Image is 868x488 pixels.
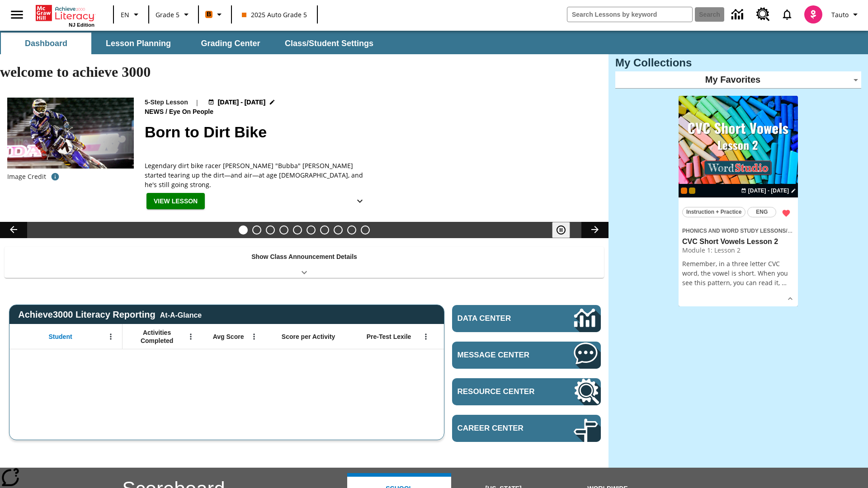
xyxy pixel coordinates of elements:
a: Data Center [726,2,751,27]
span: Instruction + Practice [686,207,741,217]
button: Aug 18 - Aug 18 Choose Dates [206,98,278,107]
span: Data Center [458,314,543,323]
button: Select a new avatar [799,3,828,26]
span: Pre-Test Lexile [367,333,411,341]
h3: CVC Short Vowels Lesson 2 [682,237,794,247]
button: Slide 7 Pre-release lesson [320,225,329,235]
button: Grading Center [185,33,276,54]
span: Score per Activity [282,333,335,341]
div: Legendary dirt bike racer [PERSON_NAME] "Bubba" [PERSON_NAME] started tearing up the dirt—and air... [145,161,371,189]
span: NJ Edition [69,22,94,28]
span: … [782,278,787,287]
span: Activities Completed [127,328,187,345]
p: Remember, in a three letter CVC word, the vowel is short. When you see this pattern, you can read... [682,259,794,287]
span: Eye On People [169,107,215,117]
button: Class/Student Settings [278,33,381,54]
span: / [165,108,167,115]
button: Show Details [783,292,797,305]
button: Slide 1 Born to Dirt Bike [239,225,248,235]
span: Avg Score [213,333,244,341]
span: Resource Center [458,387,547,396]
a: Notifications [775,3,799,26]
button: Open Menu [104,330,118,343]
p: Show Class Announcement Details [251,252,357,262]
span: EN [121,10,129,19]
span: ENG [756,207,768,217]
button: Slide 10 Sleepless in the Animal Kingdom [361,225,370,235]
a: Resource Center, Will open in new tab [751,2,775,27]
button: Remove from Favorites [778,205,794,221]
button: Lesson Planning [93,33,184,54]
div: Show Class Announcement Details [5,247,604,278]
div: New 2025 class [689,188,695,194]
div: Home [36,3,94,28]
button: Boost Class color is orange. Change class color [202,6,228,23]
div: Pause [552,222,579,238]
img: avatar image [804,5,822,23]
button: Slide 4 Taking Movies to the X-Dimension [279,225,288,235]
span: Career Center [458,424,547,433]
button: Grade: Grade 5, Select a grade [152,6,195,23]
a: Resource Center, Will open in new tab [452,378,601,405]
a: Home [36,4,94,22]
span: B [207,9,211,20]
span: Achieve3000 Literacy Reporting [18,310,202,320]
div: lesson details [679,96,798,307]
div: Current Class [681,188,687,194]
button: Pause [552,222,570,238]
button: Open Menu [184,330,198,343]
p: 5-Step Lesson [145,98,188,107]
button: Show Details [351,193,369,210]
span: Phonics and Word Study Lessons [682,228,786,234]
button: Slide 2 Cars of the Future? [252,225,261,235]
span: Grade 5 [156,10,179,19]
a: Message Center [452,342,601,369]
button: Profile/Settings [828,6,864,23]
img: Motocross racer James Stewart flies through the air on his dirt bike. [7,98,134,169]
button: Open Menu [419,330,433,343]
span: 2025 Auto Grade 5 [242,10,307,19]
button: Slide 9 Making a Difference for the Planet [347,225,356,235]
button: Credit: Rick Scuteri/AP Images [46,169,64,185]
span: News [145,107,165,117]
button: View Lesson [146,193,205,210]
input: search field [567,7,692,22]
p: Image Credit [7,172,46,181]
span: Tauto [831,10,849,19]
span: Student [49,333,72,341]
span: Message Center [458,351,547,360]
button: ENG [747,207,776,217]
a: Career Center [452,415,601,442]
button: Slide 3 Do You Want Fries With That? [266,225,275,235]
button: Slide 8 Career Lesson [334,225,343,235]
a: Data Center [452,305,601,332]
button: Lesson carousel, Next [581,222,609,238]
span: [DATE] - [DATE] [218,98,265,107]
span: [DATE] - [DATE] [748,187,789,195]
button: Language: EN, Select a language [117,6,146,23]
button: Slide 5 What's the Big Idea? [293,225,302,235]
button: Open Menu [247,330,261,343]
button: Instruction + Practice [682,207,745,217]
button: Aug 19 - Aug 19 Choose Dates [739,187,798,195]
span: / [786,226,792,235]
span: Legendary dirt bike racer James "Bubba" Stewart started tearing up the dirt—and air—at age 4, and... [145,161,371,189]
span: CVC Short Vowels [788,228,835,234]
span: Topic: Phonics and Word Study Lessons/CVC Short Vowels [682,225,794,235]
h3: My Collections [615,56,861,69]
div: My Favorites [615,71,861,89]
div: At-A-Glance [160,310,202,319]
button: Open side menu [4,1,30,28]
button: Slide 6 One Idea, Lots of Hard Work [307,225,316,235]
button: Dashboard [1,33,91,54]
h2: Born to Dirt Bike [145,121,598,144]
span: | [195,98,199,107]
